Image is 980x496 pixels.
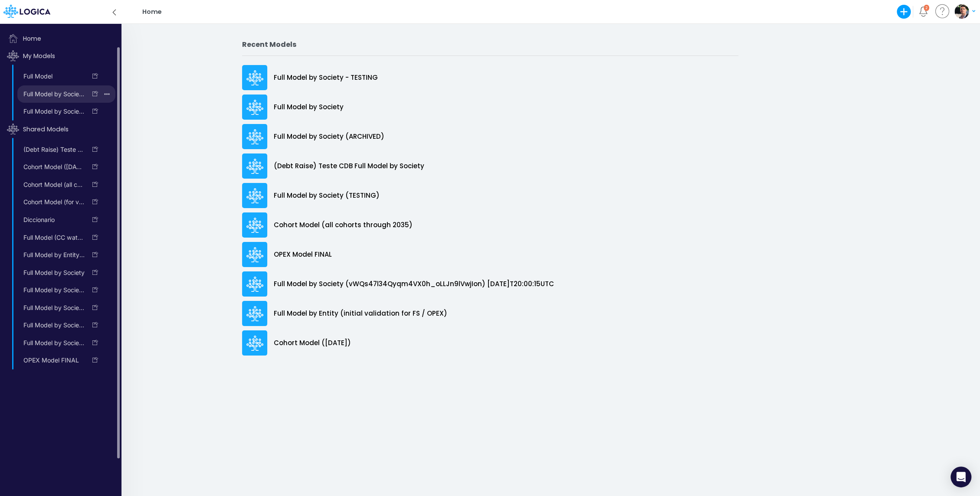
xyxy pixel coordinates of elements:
[17,283,86,297] a: Full Model by Society (ARCHIVED)
[3,47,121,65] span: Click to sort models list by update time order
[17,231,86,245] a: Full Model (CC waterfall example)
[17,104,86,118] a: Full Model by Society - TESTING
[242,240,738,269] a: OPEX Model FINAL
[17,178,86,192] a: Cohort Model (all cohorts through 2035)
[242,328,738,358] a: Cohort Model ([DATE])
[274,250,332,260] p: OPEX Model FINAL
[951,467,971,487] div: Open Intercom Messenger
[17,87,86,101] a: Full Model by Society (TESTING)
[274,220,413,230] p: Cohort Model (all cohorts through 2035)
[274,338,351,348] p: Cohort Model ([DATE])
[274,102,344,112] p: Full Model by Society
[17,195,86,209] a: Cohort Model (for validation with forecast through 2035 and actuals through [DATE]-24)
[918,7,928,16] a: Notifications
[17,248,86,262] a: Full Model by Entity (initial validation for FS / OPEX)
[242,181,738,210] a: Full Model by Society (TESTING)
[242,122,738,151] a: Full Model by Society (ARCHIVED)
[274,309,447,319] p: Full Model by Entity (initial validation for FS / OPEX)
[17,160,86,174] a: Cohort Model ([DATE])
[242,63,738,92] a: Full Model by Society - TESTING
[17,353,86,367] a: OPEX Model FINAL
[242,269,738,299] a: Full Model by Society (vWQs47l34Qyqm4VX0h_oLLJn9lVwjIon) [DATE]T20:00:15UTC
[274,132,384,142] p: Full Model by Society (ARCHIVED)
[17,301,86,315] a: Full Model by Society (UE validation [DATE])
[17,143,86,157] a: (Debt Raise) Teste CDB Full Model by Society
[274,161,424,171] p: (Debt Raise) Teste CDB Full Model by Society
[142,7,161,16] p: Home
[17,318,86,332] a: Full Model by Society (UE validation [DATE])
[242,92,738,122] a: Full Model by Society
[17,266,86,280] a: Full Model by Society
[242,151,738,181] a: (Debt Raise) Teste CDB Full Model by Society
[242,299,738,328] a: Full Model by Entity (initial validation for FS / OPEX)
[242,210,738,240] a: Cohort Model (all cohorts through 2035)
[242,40,738,49] h2: Recent Models
[17,336,86,350] a: Full Model by Society (vWQs47l34Qyqm4VX0h_oLLJn9lVwjIon) [DATE]T20:00:15UTC
[3,30,121,47] span: Home
[3,121,121,138] span: Click to sort models list by update time order
[274,191,380,201] p: Full Model by Society (TESTING)
[274,73,378,83] p: Full Model by Society - TESTING
[17,213,86,227] a: Diccionario
[274,279,554,289] p: Full Model by Society (vWQs47l34Qyqm4VX0h_oLLJn9lVwjIon) [DATE]T20:00:15UTC
[17,69,86,83] a: Full Model
[925,6,928,10] div: 2 unread items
